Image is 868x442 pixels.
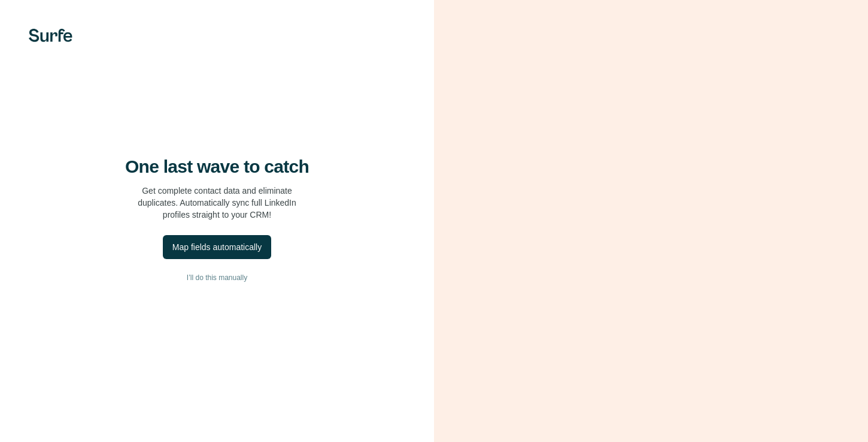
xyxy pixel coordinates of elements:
[138,185,296,221] p: Get complete contact data and eliminate duplicates. Automatically sync full LinkedIn profiles str...
[29,29,72,42] img: Surfe's logo
[172,241,262,253] div: Map fields automatically
[24,269,410,287] button: I’ll do this manually
[187,272,247,283] span: I’ll do this manually
[163,235,271,259] button: Map fields automatically
[125,156,309,178] h4: One last wave to catch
